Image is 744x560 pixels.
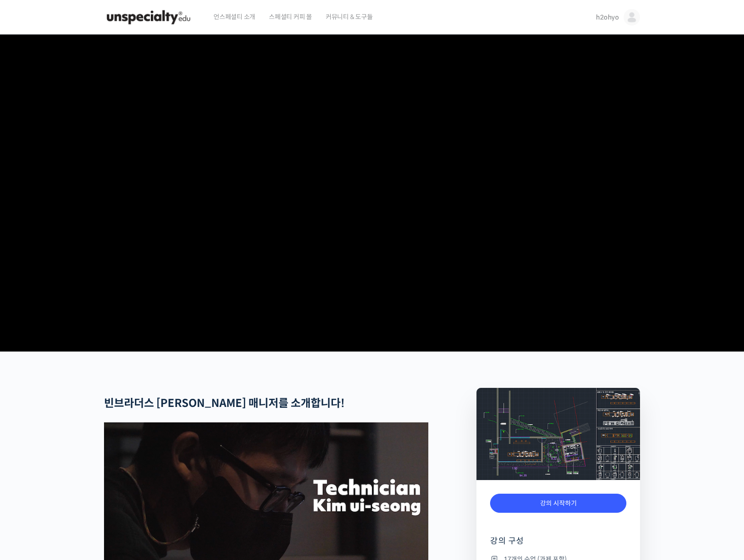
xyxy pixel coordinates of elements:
[490,535,626,554] h4: 강의 구성
[596,13,619,21] span: h2ohyo
[104,396,345,410] strong: 빈브라더스 [PERSON_NAME] 매니저를 소개합니다!
[490,494,626,513] a: 강의 시작하기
